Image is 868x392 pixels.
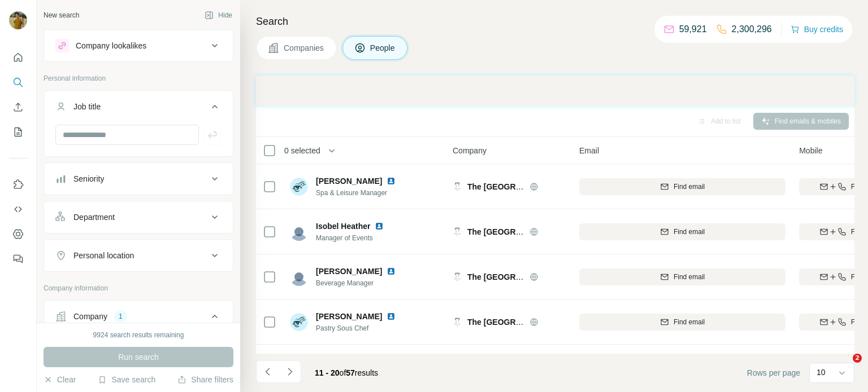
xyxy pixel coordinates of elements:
span: 0 selected [284,145,320,156]
button: Navigate to previous page [256,360,279,383]
button: My lists [9,122,27,142]
button: Clear [44,374,76,385]
span: Find email [674,182,705,192]
button: Find email [579,223,785,240]
span: 2 [853,354,862,363]
span: [PERSON_NAME] [316,266,382,277]
span: Email [579,145,599,156]
span: Isobel Heather [316,221,370,232]
img: LinkedIn logo [387,267,396,276]
button: Personal location [44,242,233,269]
span: Find email [674,272,705,282]
span: Mobile [799,145,822,156]
img: Avatar [290,268,308,286]
button: Buy credits [791,21,843,37]
span: 11 - 20 [315,368,340,377]
span: [PERSON_NAME] [316,311,382,322]
span: Rows per page [747,367,800,378]
span: People [370,42,396,54]
span: Spa & Leisure Manager [316,188,400,198]
span: The [GEOGRAPHIC_DATA] [467,318,568,327]
button: Use Surfe on LinkedIn [9,174,27,195]
span: The [GEOGRAPHIC_DATA] [467,227,568,236]
button: Quick start [9,47,27,68]
span: Manager of Events [316,233,388,243]
button: Seniority [44,165,233,192]
div: Job title [73,101,101,112]
img: Logo of The Royal Crescent Hotel AND Spa [453,272,462,281]
button: Find email [579,178,785,195]
p: 10 [817,367,826,378]
button: Job title [44,93,233,125]
button: Enrich CSV [9,97,27,117]
div: 9924 search results remaining [93,330,184,340]
span: The [GEOGRAPHIC_DATA] [467,182,568,191]
button: Search [9,72,27,93]
img: Avatar [9,11,27,29]
iframe: Banner [256,76,854,105]
p: 2,300,296 [732,23,772,36]
div: 1 [114,311,127,321]
div: Department [73,212,115,223]
h4: Search [256,14,854,29]
span: Beverage Manager [316,278,400,288]
iframe: Intercom live chat [830,354,857,381]
span: Find email [674,317,705,327]
img: Logo of The Royal Crescent Hotel AND Spa [453,318,462,327]
div: New search [44,10,79,20]
img: LinkedIn logo [375,222,384,231]
button: Share filters [177,374,233,385]
button: Find email [579,314,785,331]
span: Companies [284,42,325,54]
button: Hide [197,7,240,24]
span: The [GEOGRAPHIC_DATA] [467,272,568,281]
span: Find email [674,227,705,237]
div: Seniority [73,173,104,184]
span: of [340,368,346,377]
img: Avatar [290,313,308,331]
img: Logo of The Royal Crescent Hotel AND Spa [453,182,462,191]
button: Navigate to next page [279,360,301,383]
img: LinkedIn logo [387,312,396,321]
button: Save search [98,374,155,385]
p: Personal information [44,73,233,83]
span: Company [453,145,487,156]
button: Use Surfe API [9,199,27,219]
img: Avatar [290,223,308,241]
img: LinkedIn logo [387,177,396,186]
img: Avatar [290,178,308,196]
img: Logo of The Royal Crescent Hotel AND Spa [453,227,462,236]
button: Feedback [9,249,27,269]
span: 57 [346,368,355,377]
p: Company information [44,283,233,293]
div: Company [73,311,107,322]
span: results [315,368,378,377]
div: Personal location [73,250,134,261]
button: Company lookalikes [44,32,233,59]
button: Company1 [44,303,233,334]
button: Dashboard [9,224,27,244]
div: Company lookalikes [76,40,146,51]
button: Find email [579,268,785,285]
span: Pastry Sous Chef [316,323,400,333]
span: [PERSON_NAME] [316,175,382,187]
p: 59,921 [679,23,707,36]
button: Department [44,204,233,231]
